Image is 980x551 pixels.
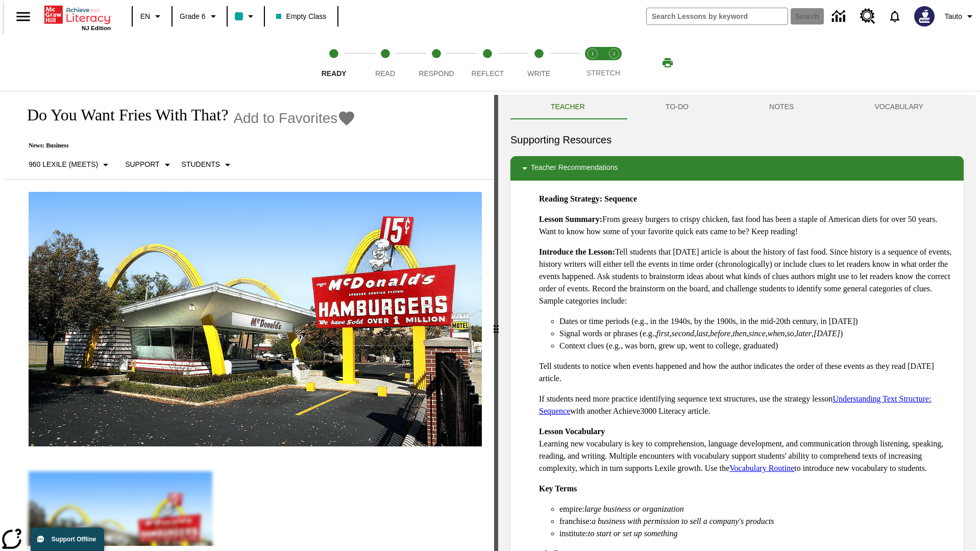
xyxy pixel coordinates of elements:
button: Stretch Read step 1 of 2 [578,35,607,91]
em: so [787,329,794,338]
a: Notifications [881,3,908,30]
a: Data Center [826,3,854,31]
button: Open side menu [8,2,38,32]
em: then [732,329,747,338]
em: when [768,329,785,338]
span: EN [140,11,150,22]
div: Home [44,4,111,31]
div: Teacher Recommendations [510,156,964,181]
button: Support Offline [31,528,104,551]
span: Support Offline [52,536,96,543]
button: NOTES [729,95,834,119]
span: Tauto [945,11,962,22]
button: TO-DO [625,95,729,119]
p: Support [125,159,159,170]
p: Tell students that [DATE] article is about the history of fast food. Since history is a sequence ... [539,246,955,307]
a: Resource Center, Will open in new tab [854,3,881,30]
span: Grade 6 [180,11,206,22]
p: Learning new vocabulary is key to comprehension, language development, and communication through ... [539,425,955,474]
li: franchise: [559,515,955,528]
p: Tell students to notice when events happened and how the author indicates the order of these even... [539,360,955,385]
button: VOCABULARY [834,95,964,119]
em: large business or organization [584,505,684,513]
button: Select Lexile, 960 Lexile (Meets) [24,156,116,174]
li: institute: [559,528,955,540]
strong: Lesson Summary: [539,215,602,223]
span: Add to Favorites [233,110,337,127]
li: Context clues (e.g., was born, grew up, went to college, graduated) [559,340,955,352]
p: If students need more practice identifying sequence text structures, use the strategy lesson with... [539,393,955,417]
a: Vocabulary Routine [729,464,794,472]
span: Empty Class [276,11,327,22]
p: Teacher Recommendations [531,162,618,174]
em: last [696,329,708,338]
text: 2 [612,51,615,56]
strong: Introduce the Lesson: [539,247,615,256]
li: empire: [559,503,955,515]
button: Read step 2 of 5 [355,35,414,91]
span: NJ Edition [82,25,111,31]
button: Print [651,54,684,72]
img: Avatar [914,6,935,27]
button: Reflect step 4 of 5 [458,35,517,91]
button: Select a new avatar [908,3,941,30]
h1: Do You Want Fries With That? [16,106,228,124]
button: Class color is teal. Change class color [231,7,261,26]
span: Write [527,69,550,78]
p: Students [182,159,220,170]
button: Language: EN, Select a language [136,7,168,26]
button: Ready step 1 of 5 [304,35,363,91]
em: later [796,329,812,338]
div: Instructional Panel Tabs [510,95,964,119]
img: One of the first McDonald's stores, with the iconic red sign and golden arches. [29,192,482,447]
button: Add to Favorites - Do You Want Fries With That? [233,109,356,127]
em: [DATE] [814,329,840,338]
em: first [656,329,670,338]
button: Teacher [510,95,625,119]
li: Dates or time periods (e.g., in the 1940s, by the 1900s, in the mid-20th century, in [DATE]) [559,315,955,328]
div: reading [4,95,494,546]
strong: Sequence [604,194,637,203]
a: Understanding Text Structure: Sequence [539,394,932,415]
input: search field [647,8,788,24]
div: Press Enter or Spacebar and then press right and left arrow keys to move the slider [494,95,498,551]
button: Respond step 3 of 5 [407,35,466,91]
em: second [672,329,694,338]
button: Select Student [178,156,238,174]
text: 1 [591,51,594,56]
li: Signal words or phrases (e.g., , , , , , , , , , ) [559,328,955,340]
em: before [710,329,730,338]
span: STRETCH [586,69,620,77]
span: Ready [322,69,347,78]
div: activity [498,95,976,551]
span: Reflect [472,69,504,78]
p: 960 Lexile (Meets) [29,159,98,170]
button: Write step 5 of 5 [509,35,569,91]
p: From greasy burgers to crispy chicken, fast food has been a staple of American diets for over 50 ... [539,213,955,238]
em: a business with permission to sell a company's products [592,517,774,525]
button: Grade: Grade 6, Select a grade [176,7,224,26]
strong: Key Terms [539,484,577,493]
em: since [749,329,766,338]
em: to start or set up something [588,529,678,538]
span: Respond [419,69,454,78]
button: Stretch Respond step 2 of 2 [599,35,629,91]
span: Read [375,69,395,78]
p: News: Business [16,142,356,149]
button: Scaffolds, Support [121,156,177,174]
strong: Reading Strategy: [539,194,602,203]
button: Profile/Settings [941,7,980,26]
h6: Supporting Resources [510,132,964,148]
strong: Lesson Vocabulary [539,427,605,436]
